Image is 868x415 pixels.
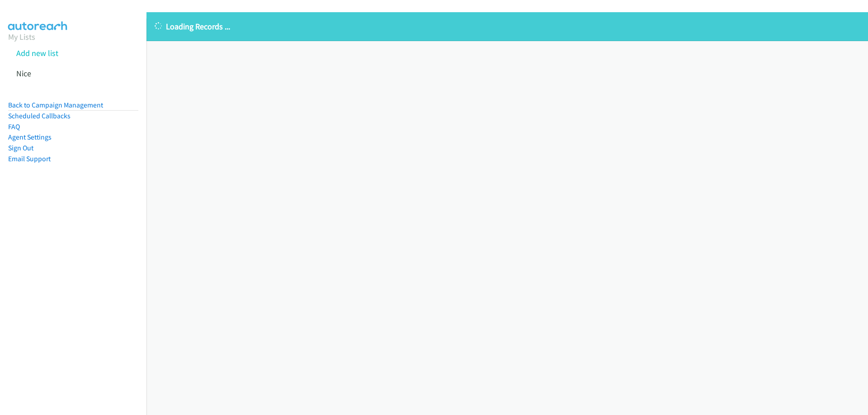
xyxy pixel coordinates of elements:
[8,32,35,42] a: My Lists
[8,101,103,109] a: Back to Campaign Management
[8,154,51,163] a: Email Support
[8,112,71,120] a: Scheduled Callbacks
[16,48,58,58] a: Add new list
[8,133,52,141] a: Agent Settings
[16,68,31,79] a: Nice
[155,20,860,33] p: Loading Records ...
[8,144,33,152] a: Sign Out
[8,122,20,131] a: FAQ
